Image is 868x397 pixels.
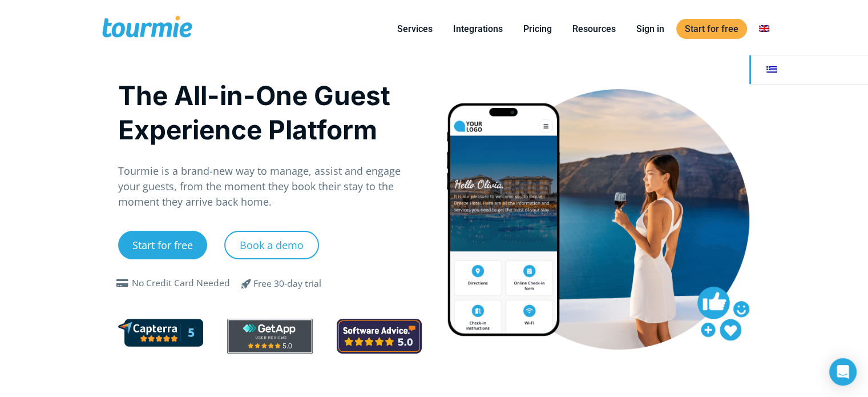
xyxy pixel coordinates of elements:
[114,279,132,288] span: 
[118,231,207,259] a: Start for free
[233,276,260,290] span: 
[445,22,511,36] a: Integrations
[515,22,560,36] a: Pricing
[628,22,673,36] a: Sign in
[389,22,441,36] a: Services
[253,277,321,291] div: Free 30-day trial
[829,358,857,386] div: Open Intercom Messenger
[132,276,230,290] div: No Credit Card Needed
[118,78,422,147] h1: The All-in-One Guest Experience Platform
[118,163,422,210] p: Tourmie is a brand-new way to manage, assist and engage your guests, from the moment they book th...
[224,231,319,259] a: Book a demo
[676,19,747,39] a: Start for free
[564,22,624,36] a: Resources
[750,22,778,36] a: Switch to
